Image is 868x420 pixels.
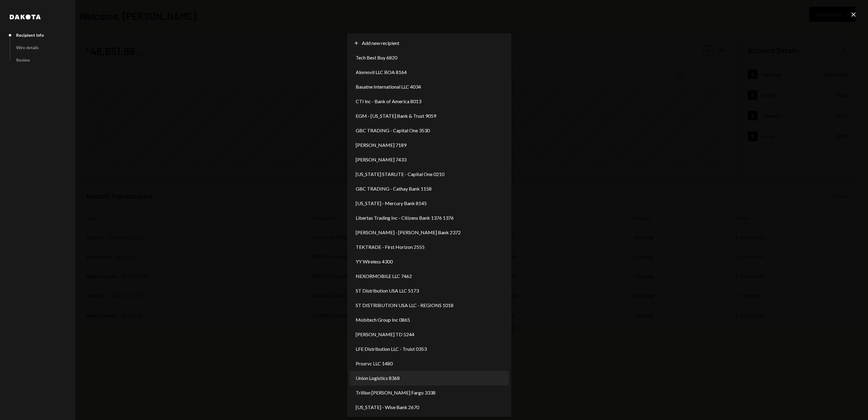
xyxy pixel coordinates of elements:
div: Review [16,57,30,63]
span: GBC TRADING - Cathay Bank 1158 [356,185,432,192]
span: GBC TRADING - Capital One 3530 [356,127,430,134]
span: Mobitech Group Inc 0865 [356,316,410,323]
span: Add new recipient [362,39,399,47]
span: ST DISTRIBUTION USA LLC - REGIONS 1018 [356,302,453,309]
span: LFE Distribution LLC - Truist 0353 [356,345,427,353]
span: [US_STATE] - Mercury Bank 8145 [356,200,427,207]
span: Trillion [PERSON_NAME] Fargo 3338 [356,389,436,396]
span: [US_STATE] - Wise Bank 2670 [356,404,419,411]
span: Tech Best Buy 6820 [356,54,397,61]
span: EGM - [US_STATE] Bank & Trust 9059 [356,112,436,120]
span: [PERSON_NAME] TD 5244 [356,331,414,338]
span: ST Distribution USA LLC 5173 [356,287,419,294]
div: Recipient info [16,32,44,38]
div: Wire details [16,45,39,50]
span: YY Wireless 4300 [356,258,393,265]
span: [PERSON_NAME] 7433 [356,156,406,163]
span: [US_STATE] STARLITE - Capital One 0210 [356,171,444,178]
span: NEXORMOBILE LLC 7462 [356,273,412,280]
span: TEKTRADE - First Horizon 2555 [356,243,425,251]
span: Basatne International LLC 4034 [356,83,421,90]
span: Alomovil LLC BOA 8164 [356,69,407,76]
span: Prosrvc LLC 1480 [356,360,393,367]
span: [PERSON_NAME] 7189 [356,141,406,149]
span: Union Logistics 8368 [356,374,400,382]
span: Libertas Trading Inc - Citizens Bank 1376 1376 [356,214,454,222]
span: CTI inc - Bank of America 8013 [356,98,421,105]
span: [PERSON_NAME] - [PERSON_NAME] Bank 2372 [356,229,461,236]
